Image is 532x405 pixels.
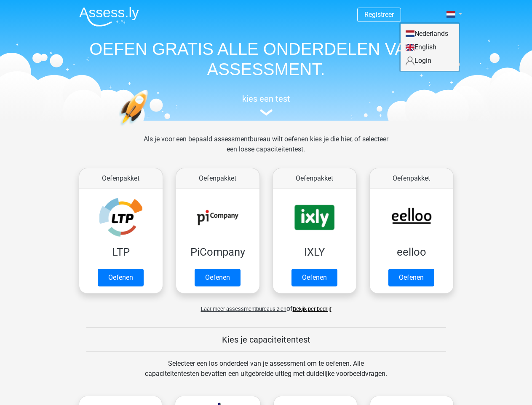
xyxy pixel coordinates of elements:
a: Oefenen [195,269,241,286]
a: Login [401,54,459,67]
img: oefenen [119,89,181,166]
div: Selecteer een los onderdeel van je assessment om te oefenen. Alle capaciteitentesten bevatten een... [137,359,395,389]
a: Oefenen [388,269,434,286]
span: Laat meer assessmentbureaus zien [201,306,286,312]
a: English [401,40,459,54]
a: kies een test [72,94,460,116]
img: Assessly [79,7,139,27]
img: assessment [260,109,273,116]
h5: kies een test [72,94,460,104]
a: Oefenen [291,269,337,286]
div: Als je voor een bepaald assessmentbureau wilt oefenen kies je die hier, of selecteer een losse ca... [137,134,395,165]
h1: OEFEN GRATIS ALLE ONDERDELEN VAN JE ASSESSMENT. [72,39,460,79]
a: Registreer [364,11,394,19]
h5: Kies je capaciteitentest [86,335,446,345]
a: Bekijk per bedrijf [293,306,331,312]
a: Nederlands [401,27,459,40]
div: of [72,297,460,314]
a: Oefenen [98,269,144,286]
